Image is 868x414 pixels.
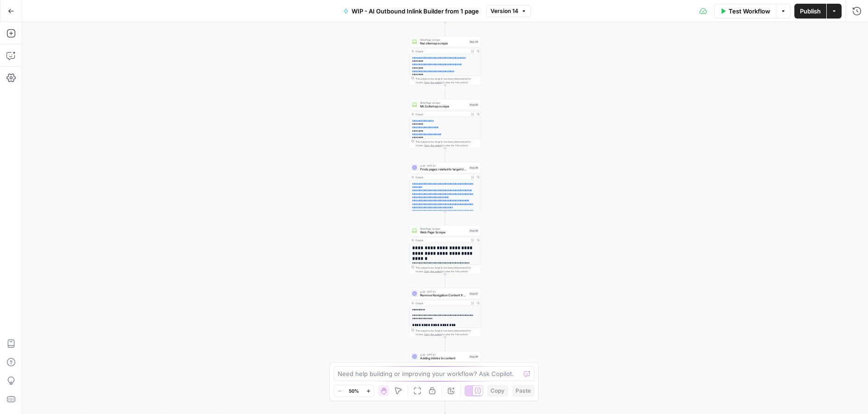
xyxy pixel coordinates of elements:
[420,101,467,105] span: Web Page Scrape
[714,4,776,19] button: Test Workflow
[420,104,467,109] span: MLS sitemap scrape
[445,211,446,225] g: Edge from step_86 to step_88
[420,38,467,42] span: Web Page Scrape
[415,113,468,116] div: Output
[424,144,442,147] span: Copy the output
[409,351,481,400] div: LLM · GPT-4.1Adding inlinks to contentStep 90Output<existing-content> <strong>[GEOGRAPHIC_DATA]</...
[420,41,467,46] span: Nei sitemap scrape
[415,176,468,179] div: Output
[415,238,468,242] div: Output
[415,266,479,273] div: This output is too large & has been abbreviated for review. to view the full content.
[445,274,446,288] g: Edge from step_88 to step_87
[415,50,468,53] div: Output
[469,229,479,233] div: Step 88
[491,387,504,395] span: Copy
[516,387,531,395] span: Paste
[794,4,826,19] button: Publish
[424,81,442,84] span: Copy the output
[420,290,467,294] span: LLM · GPT-4.1
[729,6,770,16] span: Test Workflow
[349,387,359,395] span: 50%
[420,230,467,235] span: Web Page Scrape
[415,77,479,84] div: This output is too large & has been abbreviated for review. to view the full content.
[420,227,467,231] span: Web Page Scrape
[424,333,442,336] span: Copy the output
[338,4,484,19] button: WIP - AI Outbound Inlink Builder from 1 page
[469,40,479,44] div: Step 84
[800,6,821,16] span: Publish
[469,355,479,359] div: Step 90
[420,167,467,172] span: Finds pages related to target URL
[420,164,467,168] span: LLM · GPT-4.1
[424,270,442,273] span: Copy the output
[445,337,446,351] g: Edge from step_87 to step_90
[420,293,467,298] span: Remove Navigation Content from Target URL
[512,385,535,397] button: Paste
[420,356,467,361] span: Adding inlinks to content
[469,103,479,107] div: Step 80
[352,6,479,16] span: WIP - AI Outbound Inlink Builder from 1 page
[445,400,446,414] g: Edge from step_90 to step_53
[415,140,479,147] div: This output is too large & has been abbreviated for review. to view the full content.
[420,353,467,357] span: LLM · GPT-4.1
[487,385,508,397] button: Copy
[486,5,531,17] button: Version 14
[491,7,518,15] span: Version 14
[445,148,446,162] g: Edge from step_80 to step_86
[445,85,446,99] g: Edge from step_84 to step_80
[469,292,479,296] div: Step 87
[469,166,479,170] div: Step 86
[415,301,468,305] div: Output
[445,22,446,36] g: Edge from step_56 to step_84
[415,329,479,336] div: This output is too large & has been abbreviated for review. to view the full content.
